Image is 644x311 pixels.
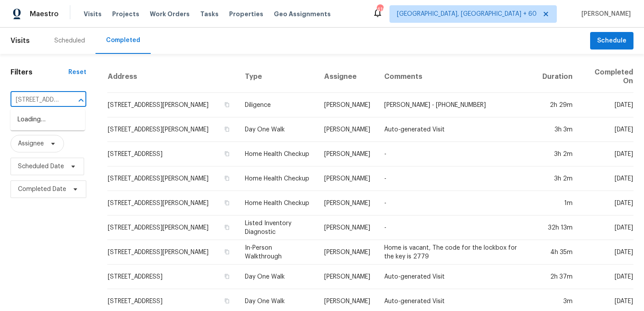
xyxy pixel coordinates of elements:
[18,185,66,194] span: Completed Date
[238,191,318,216] td: Home Health Checkup
[535,117,580,142] td: 3h 3m
[30,10,59,18] span: Maestro
[590,32,633,50] button: Schedule
[223,223,231,231] button: Copy Address
[377,216,535,240] td: -
[377,61,535,93] th: Comments
[223,150,231,158] button: Copy Address
[223,174,231,182] button: Copy Address
[107,166,238,191] td: [STREET_ADDRESS][PERSON_NAME]
[223,101,231,109] button: Copy Address
[274,10,331,18] span: Geo Assignments
[317,216,377,240] td: [PERSON_NAME]
[317,265,377,289] td: [PERSON_NAME]
[11,31,30,50] span: Visits
[397,10,537,18] span: [GEOGRAPHIC_DATA], [GEOGRAPHIC_DATA] + 60
[580,216,633,240] td: [DATE]
[238,240,318,265] td: In-Person Walkthrough
[317,142,377,166] td: [PERSON_NAME]
[150,10,190,18] span: Work Orders
[11,68,68,77] h1: Filters
[107,191,238,216] td: [STREET_ADDRESS][PERSON_NAME]
[317,117,377,142] td: [PERSON_NAME]
[238,142,318,166] td: Home Health Checkup
[535,166,580,191] td: 3h 2m
[106,36,140,45] div: Completed
[377,191,535,216] td: -
[580,117,633,142] td: [DATE]
[238,265,318,289] td: Day One Walk
[107,216,238,240] td: [STREET_ADDRESS][PERSON_NAME]
[107,240,238,265] td: [STREET_ADDRESS][PERSON_NAME]
[107,142,238,166] td: [STREET_ADDRESS]
[84,10,102,18] span: Visits
[238,93,318,117] td: Diligence
[200,11,219,17] span: Tasks
[18,139,44,148] span: Assignee
[223,199,231,207] button: Copy Address
[580,240,633,265] td: [DATE]
[112,10,139,18] span: Projects
[535,240,580,265] td: 4h 35m
[535,93,580,117] td: 2h 29m
[107,117,238,142] td: [STREET_ADDRESS][PERSON_NAME]
[317,61,377,93] th: Assignee
[377,265,535,289] td: Auto-generated Visit
[317,166,377,191] td: [PERSON_NAME]
[107,61,238,93] th: Address
[377,142,535,166] td: -
[238,166,318,191] td: Home Health Checkup
[11,93,62,107] input: Search for an address...
[54,36,85,45] div: Scheduled
[317,93,377,117] td: [PERSON_NAME]
[223,248,231,256] button: Copy Address
[229,10,263,18] span: Properties
[18,162,64,171] span: Scheduled Date
[377,117,535,142] td: Auto-generated Visit
[580,142,633,166] td: [DATE]
[377,240,535,265] td: Home is vacant, The code for the lockbox for the key is 2779
[238,216,318,240] td: Listed Inventory Diagnostic
[75,94,87,106] button: Close
[107,265,238,289] td: [STREET_ADDRESS]
[317,240,377,265] td: [PERSON_NAME]
[580,265,633,289] td: [DATE]
[223,272,231,280] button: Copy Address
[597,35,626,46] span: Schedule
[535,216,580,240] td: 32h 13m
[238,117,318,142] td: Day One Walk
[377,93,535,117] td: [PERSON_NAME] - [PHONE_NUMBER]
[580,191,633,216] td: [DATE]
[377,5,383,14] div: 410
[580,61,633,93] th: Completed On
[238,61,318,93] th: Type
[223,297,231,305] button: Copy Address
[377,166,535,191] td: -
[535,191,580,216] td: 1m
[535,61,580,93] th: Duration
[223,125,231,133] button: Copy Address
[580,93,633,117] td: [DATE]
[11,109,85,131] div: Loading…
[68,68,86,77] div: Reset
[317,191,377,216] td: [PERSON_NAME]
[535,142,580,166] td: 3h 2m
[107,93,238,117] td: [STREET_ADDRESS][PERSON_NAME]
[578,10,631,18] span: [PERSON_NAME]
[580,166,633,191] td: [DATE]
[535,265,580,289] td: 2h 37m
